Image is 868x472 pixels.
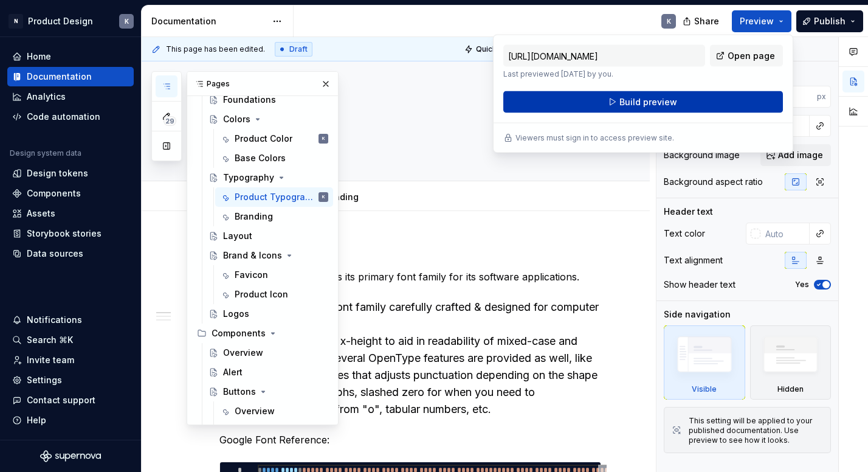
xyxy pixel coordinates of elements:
div: Colors [223,113,250,125]
a: Foundations [204,90,333,109]
div: Components [27,187,81,200]
div: Documentation [151,15,266,27]
div: Hidden [777,384,804,394]
div: Documentation [27,71,92,83]
div: Side navigation [664,308,731,321]
button: Build preview [503,91,783,113]
p: Google Font Reference: [219,432,601,447]
svg: Supernova Logo [40,450,101,462]
a: Product ColorK [215,129,333,148]
a: Style [215,421,333,440]
a: Buttons [204,382,333,401]
p: Last previewed [DATE] by you. [503,69,705,79]
div: Assets [27,207,55,220]
div: Components [212,327,266,339]
a: Open page [710,45,783,67]
a: Components [7,184,134,203]
span: Build preview [619,96,677,108]
span: 29 [164,116,176,126]
button: Publish [796,10,863,32]
button: Contact support [7,390,134,410]
div: Hidden [750,325,832,400]
div: Components [192,324,333,343]
div: Storybook stories [27,227,102,240]
div: Background image [664,149,740,161]
div: Visible [664,325,745,400]
a: Home [7,47,134,66]
div: Layout [223,230,252,242]
a: Data sources [7,244,134,263]
a: Design tokens [7,164,134,183]
div: K [667,16,671,26]
button: Search ⌘K [7,330,134,350]
a: Typography [204,168,333,187]
button: Notifications [7,310,134,330]
a: Favicon [215,265,333,285]
div: Pages [187,72,338,96]
div: Logos [223,308,249,320]
textarea: Typography [217,100,599,130]
div: Product Typography [235,191,316,203]
div: Contact support [27,394,95,406]
button: Preview [732,10,791,32]
label: Yes [795,280,809,290]
div: Favicon [235,269,268,281]
a: Logos [204,304,333,324]
a: Storybook stories [7,224,134,243]
a: Settings [7,370,134,390]
button: Add image [760,144,831,166]
div: Brand & Icons [223,249,282,262]
div: Background aspect ratio [664,176,763,188]
input: Auto [770,86,817,108]
span: Publish [814,15,846,27]
div: Text color [664,227,705,240]
span: This page has been edited. [166,44,265,54]
div: Code automation [27,111,100,123]
div: Invite team [27,354,74,366]
span: Add image [778,149,823,161]
div: Home [27,50,51,63]
a: Brand & Icons [204,246,333,265]
a: Analytics [7,87,134,106]
div: This setting will be applied to your published documentation. Use preview to see how it looks. [689,416,823,445]
div: Analytics [27,91,66,103]
div: Product Icon [235,288,288,300]
a: Base Colors [215,148,333,168]
div: Inter is a variable font family carefully crafted & designed for computer screens. Inter features... [244,299,601,418]
div: Overview [235,405,275,417]
div: Settings [27,374,62,386]
div: Typography [223,172,274,184]
div: K [125,16,129,26]
div: Product Design [28,15,93,27]
div: Notifications [27,314,82,326]
div: Search ⌘K [27,334,73,346]
div: Design tokens [27,167,88,179]
input: Auto [760,223,810,245]
button: Help [7,411,134,430]
p: NRC Design utilizes as its primary font family for its software applications. [219,269,601,284]
div: Show header text [664,279,735,291]
span: Preview [740,15,774,27]
div: Base Colors [235,152,286,164]
div: Foundations [223,94,276,106]
a: Product Icon [215,285,333,304]
div: Branding [315,184,363,209]
span: Open page [728,50,775,62]
h2: Font family [219,240,601,260]
div: N [9,14,23,29]
a: Invite team [7,350,134,370]
button: NProduct DesignK [2,8,139,34]
div: Buttons [223,386,256,398]
p: Viewers must sign in to access preview site. [515,133,674,143]
a: Branding [320,192,359,202]
a: Overview [204,343,333,363]
div: K [322,133,325,145]
a: Alert [204,363,333,382]
div: Product Color [235,133,292,145]
div: Design system data [10,148,81,158]
div: Alert [223,366,243,378]
p: px [817,92,826,102]
span: Draft [289,44,308,54]
div: Branding [235,210,273,223]
div: K [322,191,325,203]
